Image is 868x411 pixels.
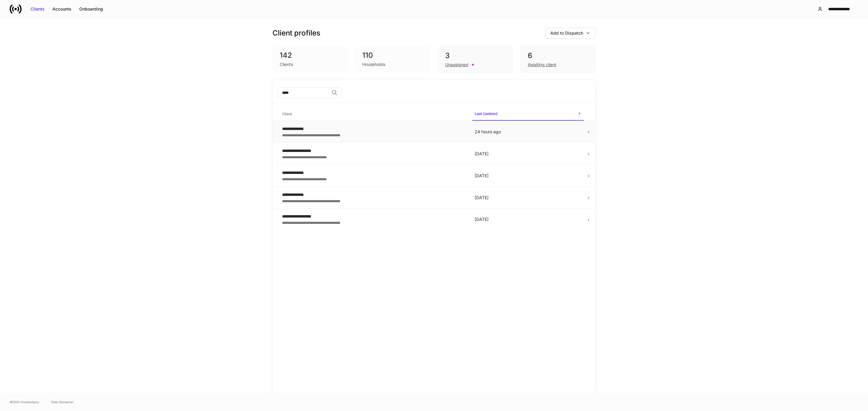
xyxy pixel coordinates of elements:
span: © 2025 OneAdvisory [10,400,39,404]
h6: Client [282,111,292,117]
div: 142 [280,51,341,60]
button: Add to Dispatch [545,28,596,39]
div: 6 [528,51,588,60]
div: 110 [362,51,423,60]
p: [DATE] [475,195,581,201]
div: Awaiting client [528,62,556,68]
p: [DATE] [475,173,581,179]
div: Onboarding [79,6,103,12]
div: Households [362,61,385,67]
p: [DATE] [475,216,581,222]
h3: Client profiles [272,28,320,38]
div: Clients [280,61,293,67]
div: Add to Dispatch [550,30,583,36]
a: Data Disclaimer [51,400,74,404]
p: 24 hours ago [475,129,581,135]
h6: Last Updated [475,111,497,116]
div: Unassigned [445,62,468,68]
span: Last Updated [472,108,584,121]
button: Accounts [49,4,75,14]
button: Onboarding [75,4,107,14]
button: Clients [27,4,49,14]
div: Clients [30,6,45,12]
div: 3 [445,51,505,60]
div: 3Unassigned [438,46,513,73]
span: Client [280,108,467,120]
div: 6Awaiting client [520,46,596,73]
p: [DATE] [475,151,581,157]
div: Accounts [52,6,71,12]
